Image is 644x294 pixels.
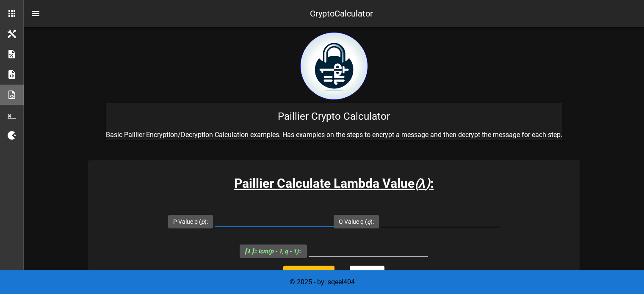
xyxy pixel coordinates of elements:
i: ( ) [415,176,431,191]
div: CryptoCalculator [310,7,373,20]
b: [ λ ] [245,248,254,255]
a: home [300,93,368,102]
button: Calculate [283,266,334,281]
b: λ [419,176,426,191]
img: encryption logo [300,32,368,100]
i: p [201,218,205,225]
button: Clear [350,266,384,281]
h3: Paillier Calculate Lambda Value : [88,174,580,193]
label: P Value p ( ): [173,217,208,226]
span: Calculate [290,270,328,277]
label: Q Value q ( ): [339,217,374,226]
span: © 2025 - by: sqeel404 [290,278,355,286]
span: Clear [357,270,378,277]
i: q [367,218,370,225]
div: Paillier Crypto Calculator [106,103,562,130]
i: = lcm(p - 1, q - 1) [245,248,299,255]
p: Basic Paillier Encryption/Decryption Calculation examples. Has examples on the steps to encrypt a... [106,130,562,140]
button: nav-menu-toggle [25,3,46,24]
span: = [245,248,302,255]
